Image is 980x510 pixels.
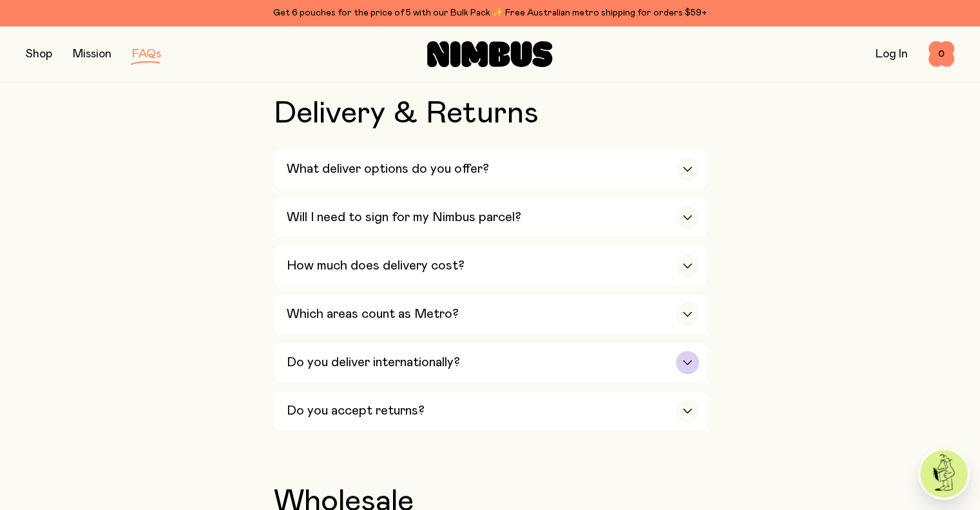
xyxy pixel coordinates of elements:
[287,258,465,273] h3: How much does delivery cost?
[274,98,707,129] h2: Delivery & Returns
[287,403,425,418] h3: Do you accept returns?
[920,450,968,498] img: agent
[274,246,707,285] button: How much does delivery cost?
[274,150,707,188] button: What deliver options do you offer?
[287,355,460,370] h3: Do you deliver internationally?
[26,5,954,21] div: Get 6 pouches for the price of 5 with our Bulk Pack ✨ Free Australian metro shipping for orders $59+
[73,48,111,60] a: Mission
[928,41,954,67] button: 0
[274,343,707,382] button: Do you deliver internationally?
[132,48,161,60] a: FAQs
[876,48,908,60] a: Log In
[287,306,459,322] h3: Which areas count as Metro?
[274,295,707,333] button: Which areas count as Metro?
[274,198,707,237] button: Will I need to sign for my Nimbus parcel?
[274,391,707,430] button: Do you accept returns?
[287,210,521,225] h3: Will I need to sign for my Nimbus parcel?
[287,161,489,177] h3: What deliver options do you offer?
